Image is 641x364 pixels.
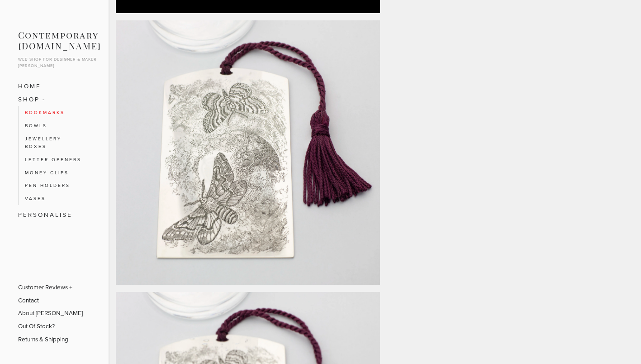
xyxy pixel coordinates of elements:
[25,132,85,153] a: Jewellery Boxes
[116,20,380,285] img: CF049836_perspective2_P.jpg
[18,294,83,307] a: Contact
[18,56,101,68] p: Web shop for designer & maker [PERSON_NAME]
[18,281,83,294] a: Customer Reviews
[18,208,90,221] a: Personalise
[18,29,101,52] a: Contemporary [DOMAIN_NAME]
[18,80,90,93] a: Home
[25,166,85,179] a: Money Clips
[25,192,85,205] a: Vases
[18,320,83,333] a: Out Of Stock?
[25,119,85,132] a: Bowls
[25,106,85,119] a: Bookmarks
[18,307,83,320] a: About [PERSON_NAME]
[18,93,90,106] a: SHOP
[18,333,83,346] a: Returns & Shipping
[25,179,85,192] a: Pen Holders
[25,153,85,166] a: Letter Openers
